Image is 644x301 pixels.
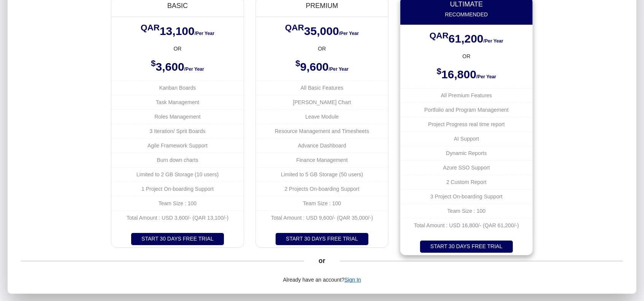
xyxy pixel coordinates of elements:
h3: BASIC [118,2,237,10]
span: /Per Year [339,31,359,36]
span: 61,200 [449,32,484,45]
li: Limited to 5 GB Storage (50 users) [256,167,388,182]
li: Resource Management and Timesheets [256,124,388,138]
li: 1 Project On-boarding Support [111,182,244,196]
li: Task Management [111,95,244,109]
li: Team Size : 100 [111,196,244,211]
li: Project Progress real time report [400,117,533,131]
li: Portfolio and Program Management [400,103,533,117]
h5: or [317,255,327,266]
span: 3,600 [156,60,184,73]
center: OR [256,45,388,53]
li: Burn down charts [111,153,244,167]
span: 13,100 [160,25,195,37]
li: 2 Custom Report [400,175,533,189]
li: Agile Framework Support [111,138,244,153]
span: 9,600 [300,60,329,73]
li: All Basic Features [256,81,388,95]
sup: $ [151,59,156,68]
li: Kanban Boards [111,81,244,95]
li: Finance Management [256,153,388,167]
li: Roles Management [111,109,244,124]
sup: $ [295,59,300,68]
li: 2 Projects On-boarding Support [256,182,388,196]
li: Limited to 2 GB Storage (10 users) [111,167,244,182]
li: 3 Iteration/ Sprit Boards [111,124,244,138]
h6: Already have an account? [8,269,636,291]
h3: PREMIUM [262,2,381,10]
span: /Per Year [329,67,349,72]
li: Team Size : 100 [256,196,388,211]
center: OR [400,52,533,60]
li: AI Support [400,131,533,146]
li: Total Amount : USD 3,600/- (QAR 13,100/-) [111,211,244,225]
li: 3 Project On-boarding Support [400,189,533,204]
sup: QAR [141,23,160,32]
button: START 30 DAYS FREE TRIAL [420,241,513,253]
li: Total Amount : USD 16,800/- (QAR 61,200/-) [400,218,533,233]
li: Team Size : 100 [400,204,533,218]
li: All Premium Features [400,88,533,103]
a: Sign In [344,277,361,283]
sup: QAR [430,31,449,40]
button: START 30 DAYS FREE TRIAL [276,233,368,245]
li: [PERSON_NAME] Chart [256,95,388,109]
button: START 30 DAYS FREE TRIAL [131,233,224,245]
span: 16,800 [441,68,476,81]
li: Advance Dashboard [256,138,388,153]
li: Dynamic Reports [400,146,533,160]
sup: $ [437,67,442,76]
center: OR [111,45,244,53]
h3: ULTIMATE [407,0,526,9]
li: Leave Module [256,109,388,124]
li: Total Amount : USD 9,600/- (QAR 35,000/-) [256,211,388,225]
span: /Per Year [476,74,496,79]
span: 35,000 [304,25,339,37]
h6: Recommended [407,11,526,18]
span: /Per Year [184,67,204,72]
span: /Per Year [484,38,503,44]
span: /Per Year [195,31,214,36]
li: Azure SSO Support [400,160,533,175]
sup: QAR [285,23,304,32]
